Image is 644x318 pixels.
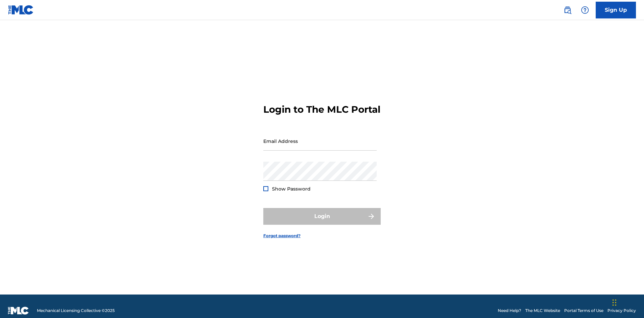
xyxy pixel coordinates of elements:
[8,307,29,315] img: logo
[563,6,572,14] img: search
[263,233,301,239] a: Forgot password?
[610,286,644,318] iframe: Chat Widget
[596,2,636,18] a: Sign Up
[581,6,589,14] img: help
[578,3,592,17] div: Help
[263,104,380,115] h3: Login to The MLC Portal
[272,186,311,192] span: Show Password
[37,308,115,314] span: Mechanical Licensing Collective © 2025
[564,308,603,314] a: Portal Terms of Use
[498,308,521,314] a: Need Help?
[525,308,560,314] a: The MLC Website
[607,308,636,314] a: Privacy Policy
[8,5,34,15] img: MLC Logo
[612,293,616,313] div: Drag
[561,3,574,17] a: Public Search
